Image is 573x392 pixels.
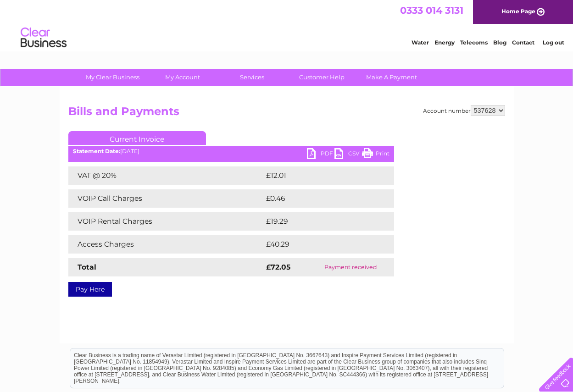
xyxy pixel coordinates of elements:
[75,69,150,86] a: My Clear Business
[264,189,373,208] td: £0.46
[20,24,67,52] img: logo.png
[70,5,504,44] div: Clear Business is a trading name of Verastar Limited (registered in [GEOGRAPHIC_DATA] No. 3667643...
[264,166,374,185] td: £12.01
[68,166,264,185] td: VAT @ 20%
[68,235,264,254] td: Access Charges
[214,69,290,86] a: Services
[423,105,505,116] div: Account number
[307,148,334,161] a: PDF
[264,212,375,231] td: £19.29
[434,39,455,46] a: Energy
[264,235,376,254] td: £40.29
[68,105,505,122] h2: Bills and Payments
[493,39,506,46] a: Blog
[284,69,360,86] a: Customer Help
[73,148,120,155] b: Statement Date:
[145,69,220,86] a: My Account
[68,282,112,297] a: Pay Here
[354,69,429,86] a: Make A Payment
[68,131,206,145] a: Current Invoice
[68,148,394,155] div: [DATE]
[412,39,429,46] a: Water
[68,212,264,231] td: VOIP Rental Charges
[460,39,488,46] a: Telecoms
[78,263,96,271] strong: Total
[512,39,534,46] a: Contact
[543,39,564,46] a: Log out
[307,258,394,276] td: Payment received
[362,148,389,161] a: Print
[68,189,264,208] td: VOIP Call Charges
[334,148,362,161] a: CSV
[400,5,463,16] a: 0333 014 3131
[266,263,290,271] strong: £72.05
